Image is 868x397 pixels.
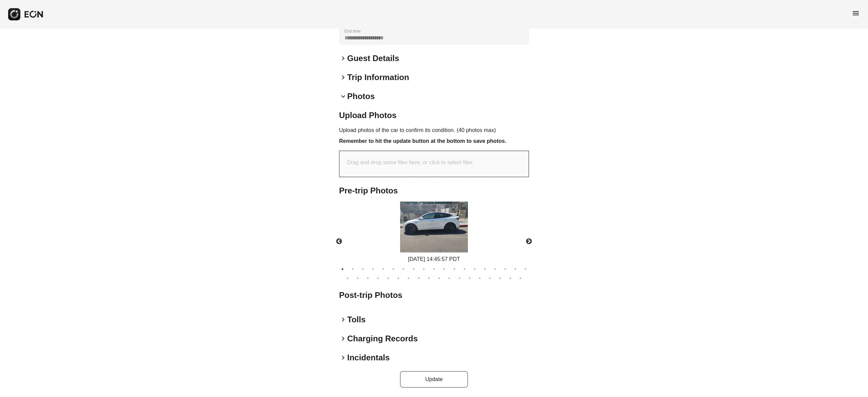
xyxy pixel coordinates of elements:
button: 35 [497,275,504,282]
button: 24 [385,275,392,282]
h2: Upload Photos [339,110,529,121]
button: 26 [405,275,412,282]
button: 8 [410,266,417,272]
button: Previous [327,230,351,253]
p: Drag and drop some files here, or click to select files [347,158,473,167]
button: 20 [344,275,351,282]
h2: Incidentals [347,352,390,363]
button: 17 [502,266,509,272]
h2: Pre-trip Photos [339,185,529,196]
h2: Post-trip Photos [339,290,529,301]
h2: Tolls [347,314,366,325]
button: 4 [370,266,376,272]
button: 13 [461,266,468,272]
button: 18 [512,266,519,272]
button: 33 [476,275,483,282]
button: Next [517,230,541,253]
button: 15 [481,266,488,272]
button: 21 [354,275,361,282]
button: 7 [400,266,407,272]
button: 10 [431,266,437,272]
span: keyboard_arrow_right [339,354,347,362]
button: 3 [359,266,366,272]
span: keyboard_arrow_right [339,335,347,343]
button: 28 [426,275,432,282]
span: keyboard_arrow_right [339,54,347,62]
button: 34 [487,275,493,282]
button: 36 [507,275,514,282]
h2: Charging Records [347,333,418,344]
button: 25 [395,275,402,282]
button: 1 [339,266,346,272]
button: 23 [375,275,381,282]
button: 29 [436,275,442,282]
img: https://fastfleet.me/rails/active_storage/blobs/redirect/eyJfcmFpbHMiOnsibWVzc2FnZSI6IkJBaHBBekEz... [400,202,468,252]
button: 9 [420,266,427,272]
button: 30 [446,275,453,282]
span: keyboard_arrow_right [339,73,347,81]
button: 32 [466,275,473,282]
button: Update [400,371,468,387]
button: 31 [456,275,463,282]
button: 5 [380,266,387,272]
button: 27 [415,275,422,282]
button: 6 [390,266,397,272]
h3: Remember to hit the update button at the bottom to save photos. [339,137,529,145]
button: 14 [471,266,478,272]
button: 37 [517,275,524,282]
p: Upload photos of the car to confirm its condition. (40 photos max) [339,126,529,134]
span: keyboard_arrow_down [339,92,347,100]
button: 12 [451,266,458,272]
button: 22 [364,275,371,282]
h2: Trip Information [347,72,409,83]
span: keyboard_arrow_right [339,316,347,324]
button: 19 [522,266,529,272]
button: 2 [349,266,356,272]
h2: Guest Details [347,53,399,64]
span: menu [852,9,860,17]
button: 11 [441,266,448,272]
h2: Photos [347,91,375,102]
button: 16 [492,266,498,272]
div: [DATE] 14:45:57 PDT [400,255,468,263]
